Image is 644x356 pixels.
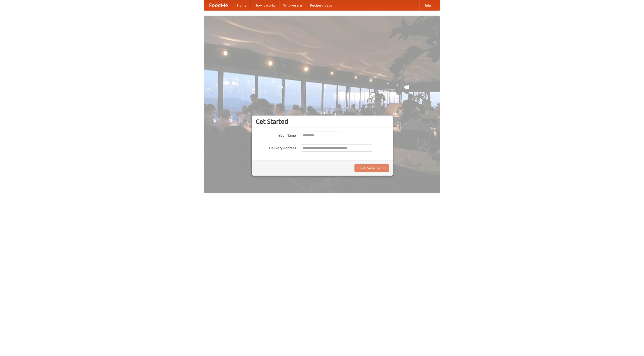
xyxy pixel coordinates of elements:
h3: Get Started [256,118,389,125]
a: Home [233,0,251,10]
a: Who we are [279,0,306,10]
label: Delivery Address [256,144,296,150]
a: Recipe videos [306,0,336,10]
button: Find Restaurants! [354,164,389,172]
a: How it works [251,0,279,10]
a: Help [419,0,435,10]
a: FoodMe [204,0,233,10]
label: Your Name [256,132,296,138]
